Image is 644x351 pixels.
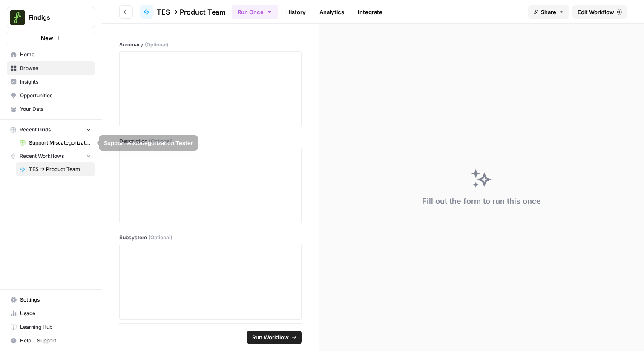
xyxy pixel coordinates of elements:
span: Usage [20,310,91,317]
span: Support Miscategorization Tester [29,139,91,147]
span: (Optional) [149,234,172,241]
span: Browse [20,64,91,72]
span: Settings [20,296,91,304]
label: Description [119,137,302,145]
div: Fill out the form to run this once [422,195,541,207]
a: Browse [7,61,95,75]
a: Support Miscategorization Tester [16,136,95,150]
span: Opportunities [20,92,91,99]
span: Edit Workflow [578,8,614,16]
a: TES -> Product Team [16,162,95,176]
a: Settings [7,293,95,307]
span: New [41,34,53,42]
span: TES -> Product Team [29,165,91,173]
button: Run Workflow [247,331,302,344]
button: Share [528,5,569,19]
a: Edit Workflow [572,5,627,19]
a: TES -> Product Team [140,5,225,19]
button: New [7,32,95,44]
button: Workspace: Findigs [7,7,95,28]
span: Findigs [29,13,80,22]
a: Analytics [314,5,349,19]
a: Your Data [7,102,95,116]
span: Insights [20,78,91,86]
span: Share [541,8,556,16]
span: Recent Workflows [20,152,64,160]
span: Recent Grids [20,126,51,133]
img: Findigs Logo [10,10,25,25]
label: Summary [119,41,302,49]
span: Your Data [20,105,91,113]
span: Learning Hub [20,323,91,331]
button: Help + Support [7,334,95,348]
span: TES -> Product Team [157,7,225,17]
label: Subsystem [119,234,302,241]
a: Opportunities [7,89,95,102]
button: Recent Grids [7,123,95,136]
a: Integrate [353,5,388,19]
span: (Optional) [149,137,172,145]
a: History [281,5,311,19]
span: Run Workflow [252,333,289,342]
a: Usage [7,307,95,320]
span: Help + Support [20,337,91,345]
a: Learning Hub [7,320,95,334]
span: Home [20,51,91,58]
a: Insights [7,75,95,89]
button: Run Once [232,5,278,19]
a: Home [7,48,95,61]
button: Recent Workflows [7,150,95,162]
span: (Optional) [145,41,168,49]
